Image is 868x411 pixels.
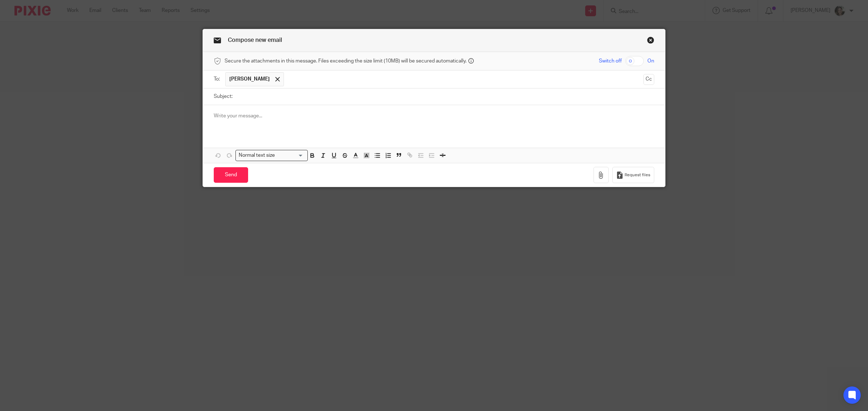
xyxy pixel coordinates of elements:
[599,57,622,65] span: Switch off
[647,57,654,65] span: On
[643,74,654,85] button: Cc
[214,167,248,183] input: Send
[225,57,467,65] span: Secure the attachments in this message. Files exceeding the size limit (10MB) will be secured aut...
[228,37,282,43] span: Compose new email
[647,36,654,46] a: Close this dialog window
[214,75,222,83] label: To:
[235,150,308,161] div: Search for option
[214,93,233,100] label: Subject:
[277,152,303,159] input: Search for option
[612,167,654,183] button: Request files
[625,172,650,178] span: Request files
[237,152,277,159] span: Normal text size
[229,75,270,83] span: [PERSON_NAME]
